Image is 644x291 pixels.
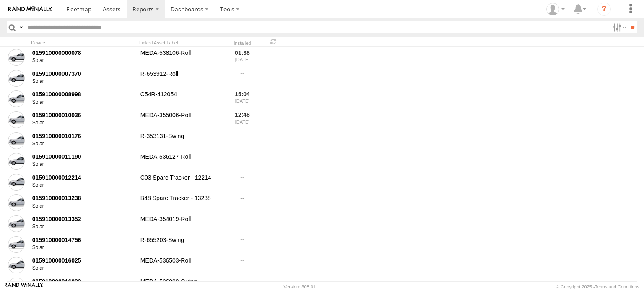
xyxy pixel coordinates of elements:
i: ? [597,3,611,16]
div: Device [31,40,136,46]
div: Solar [32,224,135,230]
div: 01:38 [DATE] [226,48,258,67]
div: 12:48 [DATE] [226,110,258,129]
div: Solar [32,120,135,126]
div: MEDA-538106-Roll [139,48,223,67]
span: Refresh [268,38,278,46]
div: 015910000012214 [32,174,135,181]
div: 015910000008998 [32,90,135,98]
div: 015910000016033 [32,278,135,285]
div: C03 Spare Tracker - 12214 [139,173,223,192]
div: 015910000016025 [32,257,135,264]
div: MEDA-355006-Roll [139,110,223,129]
div: MEDA-536127-Roll [139,152,223,171]
div: 015910000013238 [32,194,135,202]
div: C54R-412054 [139,90,223,109]
div: Version: 308.01 [284,284,316,289]
div: B48 Spare Tracker - 13238 [139,193,223,213]
label: Search Query [18,21,24,33]
div: Solar [32,245,135,251]
div: Solar [32,57,135,64]
div: MEDA-536503-Roll [139,255,223,275]
div: 015910000010036 [32,111,135,119]
div: Linked Asset Label [139,40,223,46]
img: rand-logo.svg [8,6,52,12]
div: Solar [32,265,135,272]
div: Installed [226,41,258,46]
div: 015910000000078 [32,49,135,57]
div: Idaliz Kaminski [543,3,568,15]
div: Solar [32,78,135,85]
div: 15:04 [DATE] [226,90,258,109]
div: Solar [32,99,135,106]
div: Solar [32,161,135,168]
a: Terms and Conditions [595,284,639,289]
label: Search Filter Options [610,21,628,33]
div: Solar [32,141,135,147]
div: Solar [32,182,135,189]
div: 015910000011190 [32,153,135,160]
div: R-655203-Swing [139,235,223,254]
div: R-353131-Swing [139,131,223,150]
div: 015910000010176 [32,132,135,140]
div: R-653912-Roll [139,69,223,88]
div: 015910000013352 [32,215,135,223]
div: © Copyright 2025 - [556,284,639,289]
div: 015910000007370 [32,70,135,77]
div: 015910000014756 [32,236,135,244]
a: Visit our Website [5,283,43,291]
div: Solar [32,203,135,210]
div: MEDA-354019-Roll [139,214,223,233]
